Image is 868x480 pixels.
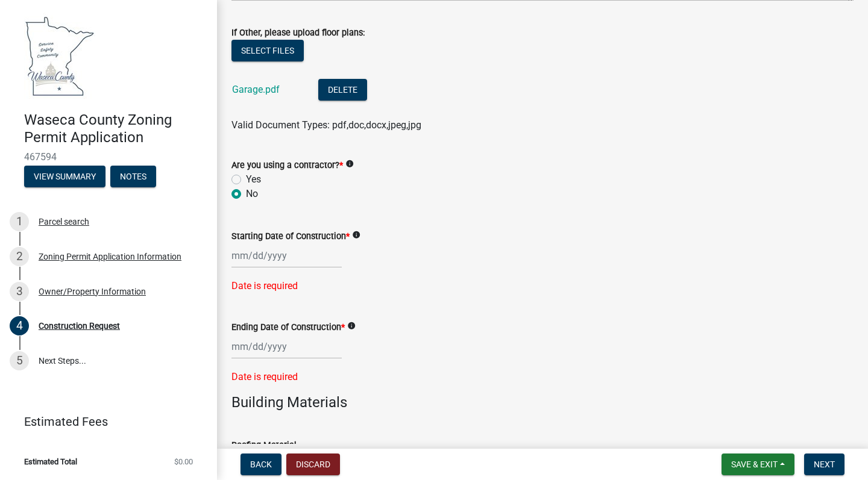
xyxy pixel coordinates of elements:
span: Valid Document Types: pdf,doc,docx,jpeg,jpg [231,119,421,131]
div: Construction Request [39,322,120,330]
div: 3 [10,282,29,301]
div: Date is required [231,279,854,293]
button: Save & Exit [722,454,794,475]
i: info [352,231,360,239]
span: Back [250,460,272,469]
button: Delete [318,79,367,101]
i: info [345,160,354,168]
span: 467594 [24,151,193,163]
label: Yes [246,172,261,187]
div: Parcel search [39,217,89,226]
a: Garage.pdf [232,84,280,95]
input: mm/dd/yyyy [231,243,342,268]
a: Estimated Fees [10,410,198,434]
div: Zoning Permit Application Information [39,252,181,261]
span: Save & Exit [731,460,778,469]
div: 5 [10,351,29,370]
span: Next [814,460,835,469]
label: If Other, please upload floor plans: [231,29,365,37]
div: 1 [10,212,29,231]
img: Waseca County, Minnesota [24,13,95,99]
button: Back [241,454,281,475]
label: Starting Date of Construction [231,232,350,241]
button: Discard [286,454,340,475]
label: No [246,187,258,201]
div: Owner/Property Information [39,287,146,296]
div: 2 [10,247,29,266]
button: View Summary [24,166,105,187]
span: Estimated Total [24,458,77,466]
label: Ending Date of Construction [231,323,345,332]
button: Notes [110,166,156,187]
label: Are you using a contractor? [231,161,343,170]
span: $0.00 [174,458,193,466]
h4: Building Materials [231,394,854,411]
input: mm/dd/yyyy [231,334,342,359]
i: info [347,322,356,330]
wm-modal-confirm: Notes [110,172,156,182]
div: 4 [10,316,29,335]
h4: Waseca County Zoning Permit Application [24,111,207,146]
wm-modal-confirm: Delete Document [318,85,367,96]
div: Date is required [231,370,854,384]
button: Select files [231,40,304,61]
wm-modal-confirm: Summary [24,172,105,182]
label: Roofing Material [231,441,297,450]
button: Next [804,454,844,475]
